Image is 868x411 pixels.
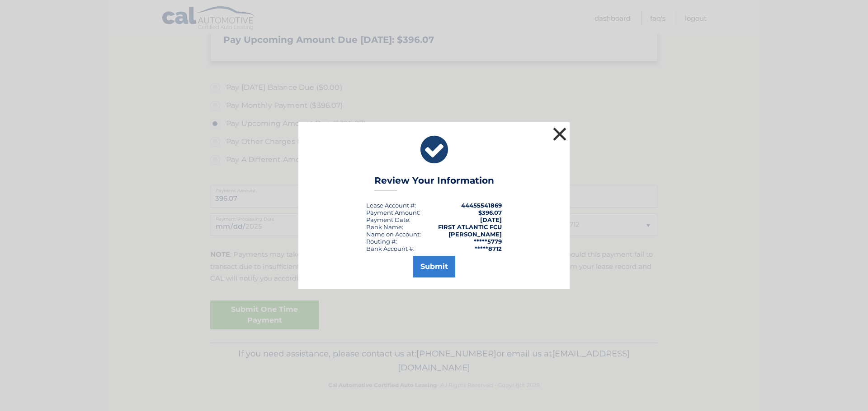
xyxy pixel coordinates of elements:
[551,125,569,143] button: ×
[366,231,421,238] div: Name on Account:
[366,223,403,231] div: Bank Name:
[366,238,397,245] div: Routing #:
[413,256,455,277] button: Submit
[461,202,502,209] strong: 44455541869
[366,216,409,223] span: Payment Date
[374,175,494,191] h3: Review Your Information
[480,216,502,223] span: [DATE]
[478,209,502,216] span: $396.07
[438,223,502,231] strong: FIRST ATLANTIC FCU
[366,209,420,216] div: Payment Amount:
[366,202,416,209] div: Lease Account #:
[448,231,502,238] strong: [PERSON_NAME]
[366,216,410,223] div: :
[366,245,415,252] div: Bank Account #:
